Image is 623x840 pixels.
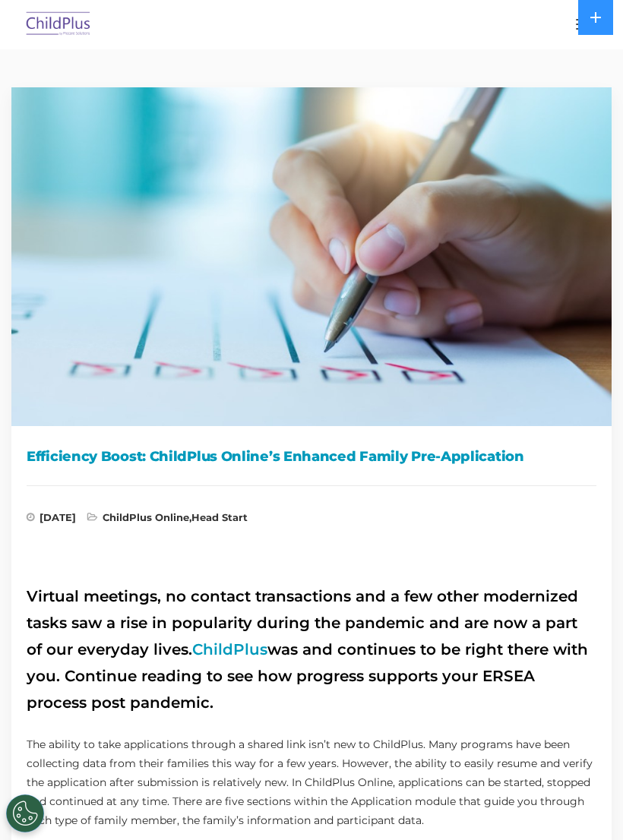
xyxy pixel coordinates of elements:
[191,511,248,523] a: Head Start
[27,513,76,528] span: [DATE]
[27,445,596,468] h1: Efficiency Boost: ChildPlus Online’s Enhanced Family Pre-Application
[23,7,94,43] img: ChildPlus by Procare Solutions
[87,513,248,528] span: ,
[27,735,596,830] p: The ability to take applications through a shared link isn’t new to ChildPlus. Many programs have...
[103,511,189,523] a: ChildPlus Online
[27,583,596,716] h2: Virtual meetings, no contact transactions and a few other modernized tasks saw a rise in populari...
[6,794,44,832] button: Cookies Settings
[192,640,267,658] a: ChildPlus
